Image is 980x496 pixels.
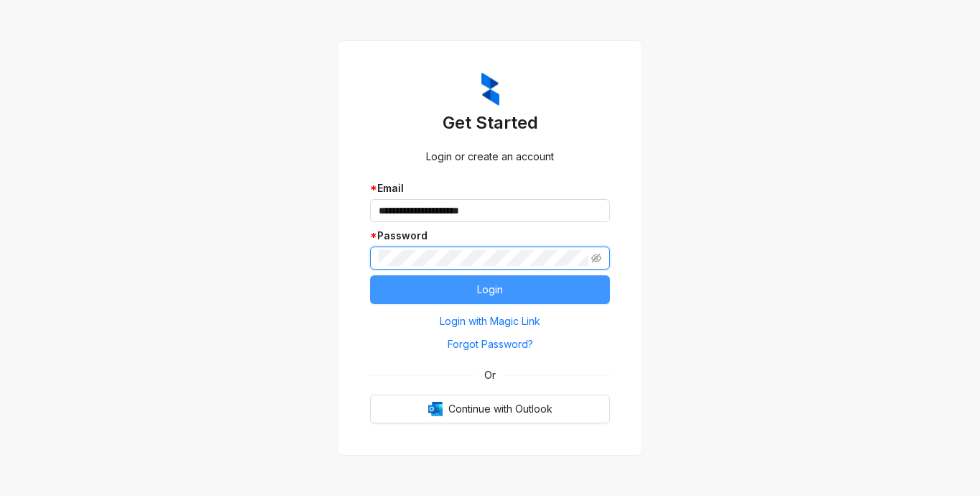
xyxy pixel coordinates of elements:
[370,111,610,134] h3: Get Started
[448,401,553,417] span: Continue with Outlook
[370,395,610,423] button: OutlookContinue with Outlook
[448,336,533,352] span: Forgot Password?
[481,73,499,106] img: ZumaIcon
[370,275,610,304] button: Login
[474,367,506,383] span: Or
[370,228,610,244] div: Password
[370,149,610,165] div: Login or create an account
[370,310,610,333] button: Login with Magic Link
[440,313,540,329] span: Login with Magic Link
[428,402,443,416] img: Outlook
[591,253,601,263] span: eye-invisible
[477,282,503,298] span: Login
[370,180,610,196] div: Email
[370,333,610,356] button: Forgot Password?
